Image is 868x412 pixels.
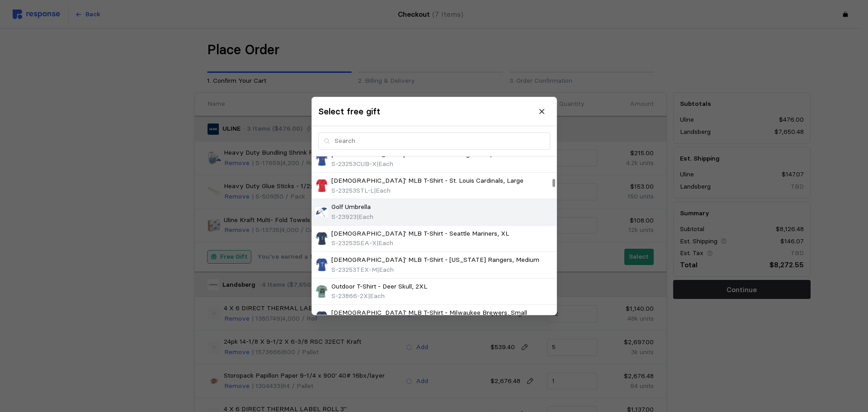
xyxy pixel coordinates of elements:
span: | Each [377,265,394,274]
span: S-23866-2X [331,292,368,300]
p: [DEMOGRAPHIC_DATA]' MLB T-Shirt - St. Louis Cardinals, Large [331,176,524,186]
p: [DEMOGRAPHIC_DATA]' MLB T-Shirt - Milwaukee Brewers, Small [331,308,527,318]
span: S-23923 [331,213,357,221]
span: S-23253SEA-X [331,239,377,247]
span: S-23253CUB-X [331,160,377,168]
img: S-23866-2X [315,285,328,298]
img: S-23253STL-L [315,179,328,192]
img: S-23253SEA-X [315,232,328,245]
p: Outdoor T-Shirt - Deer Skull, 2XL [331,282,427,292]
span: | Each [368,292,385,300]
span: | Each [377,160,393,168]
span: | Each [374,186,391,194]
p: Golf Umbrella [331,203,371,213]
span: | Each [377,239,393,247]
img: S-23253MIL-S [315,311,328,324]
span: | Each [357,213,373,221]
p: [DEMOGRAPHIC_DATA]' MLB T-Shirt - [US_STATE] Rangers, Medium [331,255,539,265]
img: S-23253TEX-M [315,258,328,271]
span: S-23253STL-L [331,186,374,194]
span: S-23253TEX-M [331,265,377,274]
img: S-23923 [315,206,328,219]
h3: Select free gift [318,105,380,118]
input: Search [335,133,545,149]
p: [DEMOGRAPHIC_DATA]' MLB T-Shirt - Seattle Mariners, XL [331,229,509,239]
img: S-23253CUB-X [315,153,328,166]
